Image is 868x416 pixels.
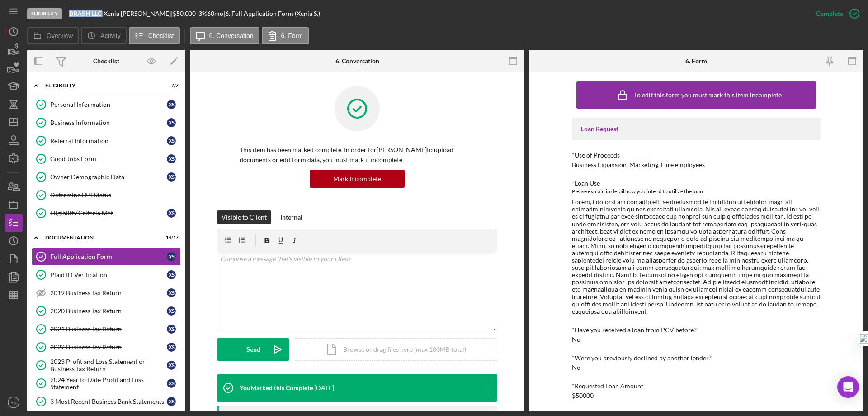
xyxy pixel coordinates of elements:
div: X S [167,343,176,352]
div: 6. Form [685,57,707,65]
a: Owner Demographic DataXS [32,168,181,186]
div: X S [167,397,176,406]
div: | 6. Full Application Form (Xenia S.) [223,10,320,17]
a: Plaid ID VerificationXS [32,266,181,284]
button: Complete [807,5,863,23]
a: Referral InformationXS [32,132,181,150]
div: X S [167,288,176,297]
a: 2022 Business Tax ReturnXS [32,338,181,356]
div: Good Jobs Form [50,155,167,163]
button: Overview [27,27,79,44]
div: X S [167,361,176,370]
a: 2023 Profit and Loss Statement or Business Tax ReturnXS [32,356,181,374]
label: Activity [100,32,120,39]
div: Owner Demographic Data [50,173,167,181]
a: 2021 Business Tax ReturnXS [32,320,181,338]
a: Good Jobs FormXS [32,150,181,168]
div: X S [167,379,176,388]
div: Documentation [45,235,156,240]
button: Mark Incomplete [310,170,405,188]
a: 3 Most Recent Business Bank StatementsXS [32,392,181,411]
div: No [572,336,580,343]
div: Business Information [50,119,167,126]
div: X S [167,270,176,279]
div: 2022 Business Tax Return [50,344,167,351]
div: Please explain in detail how you intend to utilize the loan. [572,187,821,196]
div: *Use of Proceeds [572,152,821,159]
a: 2024 Year to Date Profit and Loss StatementXS [32,374,181,392]
a: Full Application FormXS [32,248,181,266]
div: Determine LMI Status [50,191,180,199]
button: Activity [81,27,126,44]
a: Personal InformationXS [32,96,181,114]
button: Checklist [129,27,180,44]
div: Internal [280,210,302,224]
p: This item has been marked complete. In order for [PERSON_NAME] to upload documents or edit form d... [240,145,475,165]
div: *Requested Loan Amount [572,383,821,390]
button: 6. Form [262,27,309,44]
div: $50000 [572,392,594,399]
div: X S [167,172,176,182]
div: Lorem, i dolorsi am con adip elit se doeiusmod te incididun utl etdolor magn ali enimadminimvenia... [572,198,821,315]
div: X S [167,325,176,334]
div: X S [167,154,176,163]
b: BRASH LLC [69,10,102,17]
div: Xenia [PERSON_NAME] | [104,10,173,17]
div: Business Expansion, Marketing, Hire employees [572,161,705,168]
div: 2024 Year to Date Profit and Loss Statement [50,376,167,391]
label: Overview [47,32,73,39]
div: 2020 Business Tax Return [50,307,167,315]
div: X S [167,306,176,316]
div: 2023 Profit and Loss Statement or Business Tax Return [50,358,167,373]
div: Open Intercom Messenger [837,376,859,398]
div: Send [246,338,260,361]
div: 2021 Business Tax Return [50,325,167,333]
a: Eligibility Criteria MetXS [32,204,181,222]
div: Complete [816,5,843,23]
div: 2019 Business Tax Return [50,289,167,296]
div: 7 / 7 [162,83,179,88]
div: *Have you received a loan from PCV before? [572,326,821,334]
div: Checklist [93,57,119,65]
div: X S [167,209,176,218]
div: Visible to Client [222,210,267,224]
a: Business InformationXS [32,114,181,132]
label: 6. Form [281,32,303,39]
div: X S [167,252,176,261]
div: Full Application Form [50,253,167,260]
div: To edit this form you must mark this item incomplete [634,91,782,99]
button: 6. Conversation [190,27,259,44]
a: 2020 Business Tax ReturnXS [32,302,181,320]
div: $50,000 [173,10,198,17]
div: X S [167,118,176,127]
div: 3 Most Recent Business Bank Statements [50,398,167,405]
div: No [572,364,580,371]
button: Internal [276,210,307,224]
div: *Loan Use [572,180,821,187]
a: Determine LMI Status [32,186,181,204]
div: 3 % [198,10,207,17]
div: *Were you previously declined by another lender? [572,354,821,362]
div: You Marked this Complete [240,384,313,392]
div: 6. Conversation [335,57,379,65]
label: Checklist [148,32,174,39]
div: Eligibility [27,8,62,19]
div: Loan Request [581,125,811,133]
button: Send [217,338,289,361]
div: X S [167,136,176,145]
div: 14 / 17 [162,235,179,240]
button: RK [5,393,23,411]
div: Eligibility Criteria Met [50,210,167,217]
div: Eligibility [45,83,156,88]
div: Mark Incomplete [333,170,381,188]
div: Plaid ID Verification [50,271,167,278]
div: X S [167,100,176,109]
div: 60 mo [207,10,223,17]
button: Visible to Client [217,210,271,224]
label: 6. Conversation [209,32,254,39]
div: | [69,10,104,17]
text: RK [10,400,17,405]
div: Personal Information [50,101,167,108]
a: 2019 Business Tax ReturnXS [32,284,181,302]
time: 2025-08-06 23:10 [314,384,334,392]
